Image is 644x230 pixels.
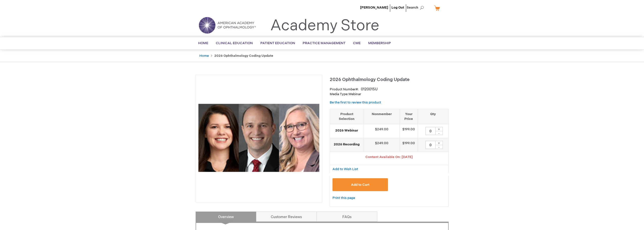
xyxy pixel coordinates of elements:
span: Membership [368,41,391,45]
span: Search [407,3,426,13]
td: $249.00 [364,138,400,152]
span: 2026 Ophthalmology Coding Update [330,77,409,82]
span: Clinical Education [216,41,253,45]
td: $249.00 [364,124,400,138]
a: Print this page [333,195,355,201]
td: $199.00 [400,124,418,138]
a: Customer Reviews [256,212,317,222]
a: Home [199,54,209,58]
input: Qty [425,127,435,135]
a: Log Out [391,6,404,10]
th: Product Selection [330,109,364,124]
p: Webinar [330,92,449,97]
th: Nonmember [364,109,400,124]
a: Add to Wish List [333,167,358,171]
div: 0120015U [361,87,378,92]
div: + [435,127,443,131]
a: Academy Store [270,17,379,35]
strong: 2026 Recording [333,142,361,147]
button: Add to Cart [333,178,388,191]
a: Overview [196,212,256,222]
strong: Media Type: [330,92,348,96]
span: Add to Cart [351,183,369,187]
span: Patient Education [260,41,295,45]
td: $199.00 [400,138,418,152]
span: CME [353,41,361,45]
a: [PERSON_NAME] [360,6,388,10]
strong: Product Number [330,87,359,91]
div: - [435,131,443,135]
th: Qty [418,109,448,124]
a: Be the first to review this product [330,100,381,105]
a: FAQs [317,212,377,222]
span: Home [198,41,208,45]
div: + [435,141,443,145]
th: Your Price [400,109,418,124]
span: Practice Management [303,41,345,45]
strong: 2026 Webinar [333,128,361,133]
img: 2026 Ophthalmology Coding Update [198,78,319,198]
span: Content Available On: [DATE] [365,155,413,159]
input: Qty [425,141,435,149]
div: - [435,145,443,149]
strong: 2026 Ophthalmology Coding Update [214,54,273,58]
